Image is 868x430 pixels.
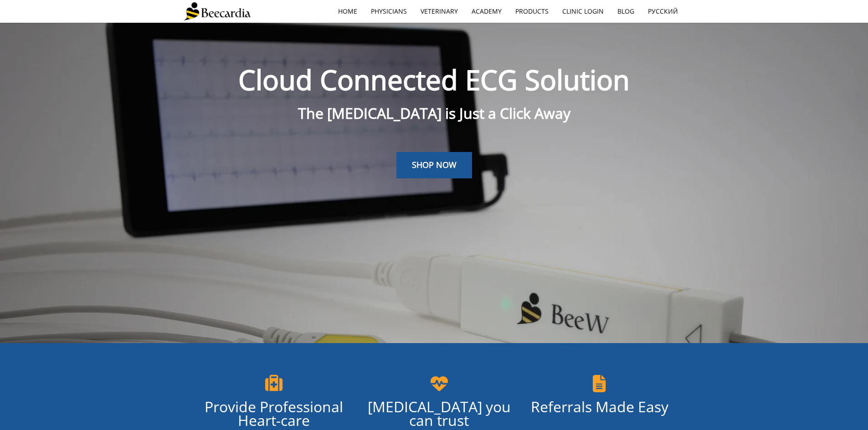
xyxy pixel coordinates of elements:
a: Русский [641,1,685,22]
a: Physicians [364,1,414,22]
a: Products [508,1,555,22]
span: SHOP NOW [412,159,457,170]
span: The [MEDICAL_DATA] is Just a Click Away [298,103,570,123]
a: Clinic Login [555,1,611,22]
span: Referrals Made Easy [531,397,668,416]
span: [MEDICAL_DATA] you can trust [368,397,511,430]
a: Veterinary [414,1,465,22]
img: Beecardia [184,2,251,20]
a: Blog [611,1,641,22]
a: home [331,1,364,22]
span: Provide Professional Heart-care [205,397,343,430]
a: SHOP NOW [396,152,472,178]
a: Academy [465,1,508,22]
span: Cloud Connected ECG Solution [238,61,630,98]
